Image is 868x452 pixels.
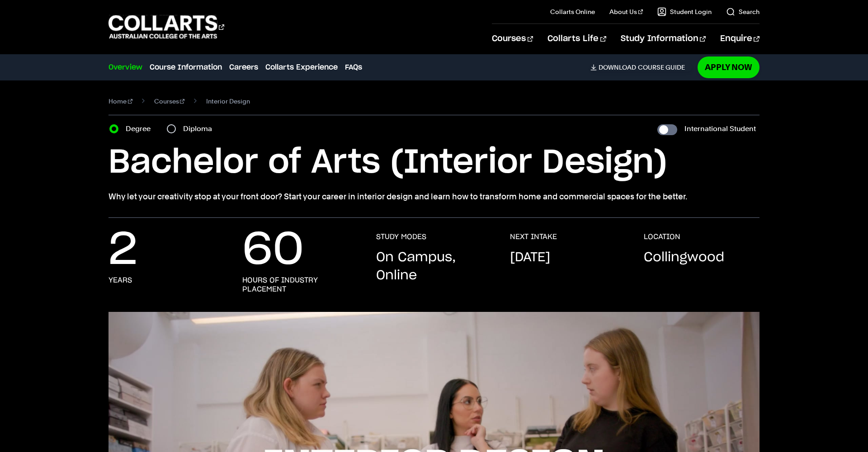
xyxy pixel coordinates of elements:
[644,232,680,241] h3: LOCATION
[492,24,533,54] a: Courses
[684,122,756,135] label: International Student
[621,24,706,54] a: Study Information
[726,7,759,16] a: Search
[108,14,224,40] div: Go to homepage
[590,63,692,71] a: DownloadCourse Guide
[150,62,222,73] a: Course Information
[108,276,132,285] h3: years
[108,62,142,73] a: Overview
[599,63,636,71] span: Download
[720,24,759,54] a: Enquire
[609,7,643,16] a: About Us
[510,249,550,267] p: [DATE]
[183,122,217,135] label: Diploma
[376,232,426,241] h3: STUDY MODES
[242,232,304,268] p: 60
[657,7,712,16] a: Student Login
[376,249,492,285] p: On Campus, Online
[108,142,759,183] h1: Bachelor of Arts (Interior Design)
[547,24,606,54] a: Collarts Life
[206,95,250,108] span: Interior Design
[510,232,557,241] h3: NEXT INTAKE
[154,95,185,108] a: Courses
[644,249,724,267] p: Collingwood
[108,190,759,203] p: Why let your creativity stop at your front door? Start your career in interior design and learn h...
[550,7,595,16] a: Collarts Online
[126,122,156,135] label: Degree
[345,62,362,73] a: FAQs
[108,95,132,108] a: Home
[108,232,137,268] p: 2
[698,56,759,78] a: Apply Now
[242,276,358,294] h3: hours of industry placement
[229,62,258,73] a: Careers
[265,62,338,73] a: Collarts Experience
